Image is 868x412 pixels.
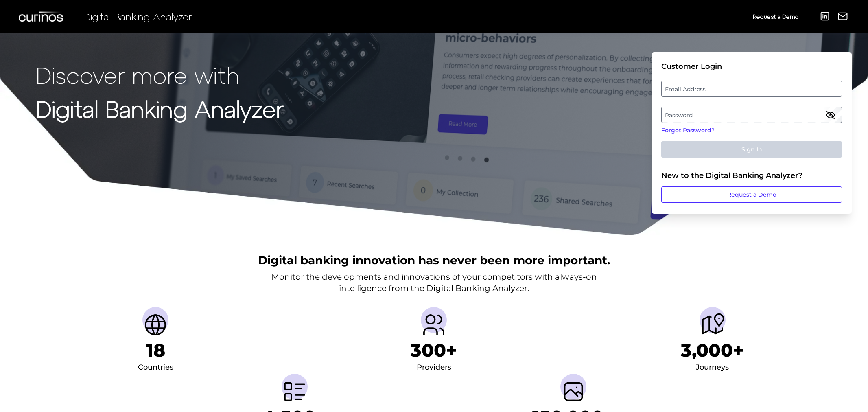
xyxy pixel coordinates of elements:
[661,171,842,180] div: New to the Digital Banking Analyzer?
[271,271,597,294] p: Monitor the developments and innovations of your competitors with always-on intelligence from the...
[662,107,841,122] label: Password
[681,340,744,361] h1: 3,000+
[36,95,284,122] strong: Digital Banking Analyzer
[661,126,842,135] a: Forgot Password?
[421,312,447,338] img: Providers
[84,11,192,22] span: Digital Banking Analyzer
[560,379,586,405] img: Screenshots
[142,312,168,338] img: Countries
[411,340,457,361] h1: 300+
[661,62,842,71] div: Customer Login
[146,340,165,361] h1: 18
[36,62,284,88] p: Discover more with
[258,252,610,268] h2: Digital banking innovation has never been more important.
[696,361,729,374] div: Journeys
[753,13,798,20] span: Request a Demo
[19,11,64,22] img: Curinos
[282,379,308,405] img: Metrics
[661,141,842,158] button: Sign In
[662,81,841,96] label: Email Address
[417,361,451,374] div: Providers
[661,186,842,203] a: Request a Demo
[753,10,798,23] a: Request a Demo
[700,312,726,338] img: Journeys
[138,361,173,374] div: Countries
